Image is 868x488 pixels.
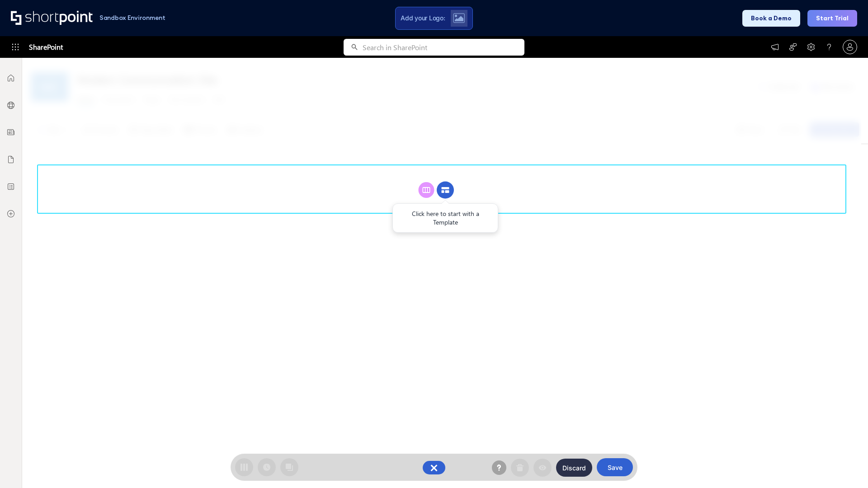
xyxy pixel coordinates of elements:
[401,14,445,22] span: Add your Logo:
[453,13,465,23] img: Upload logo
[807,10,857,27] button: Start Trial
[597,458,633,476] button: Save
[556,459,592,477] button: Discard
[99,15,165,20] h1: Sandbox Environment
[363,39,524,56] input: Search in SharePoint
[742,10,800,27] button: Book a Demo
[29,36,63,58] span: SharePoint
[823,445,868,488] iframe: Chat Widget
